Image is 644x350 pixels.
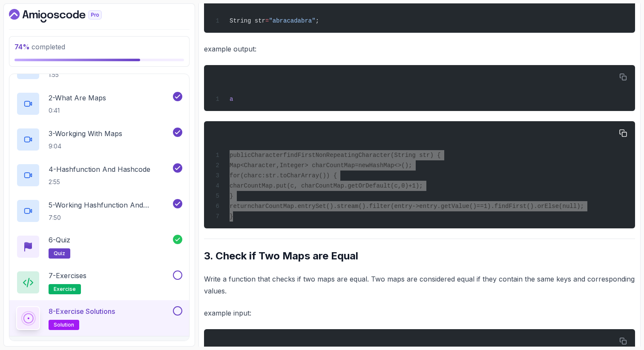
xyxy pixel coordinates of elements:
[204,43,635,55] p: example output:
[230,203,251,210] span: return
[337,203,358,210] span: stream
[16,199,182,223] button: 5-Working Hashfunction And Hashcode7:50
[49,164,150,174] p: 4 - Hashfunction And Hashcode
[405,182,408,189] span: )
[563,203,577,210] span: null
[391,203,412,210] span: (entry
[230,182,276,189] span: charCountMap.
[49,306,115,316] p: 8 - Exercise Solutions
[326,203,337,210] span: ().
[419,203,440,210] span: entry.
[230,213,233,220] span: }
[262,172,265,179] span: :
[441,203,469,210] span: getValue
[280,172,319,179] span: toCharArray
[49,142,122,151] p: 9:04
[369,162,412,169] span: HashMap<>();
[14,43,65,51] span: completed
[269,17,315,24] span: "abracadabra"
[240,172,244,179] span: (
[49,213,171,222] p: 7:50
[244,172,259,179] span: char
[230,96,233,102] span: a
[49,178,150,186] p: 2:55
[16,92,182,116] button: 2-What Are Maps0:41
[494,203,527,210] span: findFirst
[298,203,326,210] span: entrySet
[54,250,65,257] span: quiz
[355,162,358,169] span: =
[258,172,262,179] span: c
[477,203,484,210] span: ==
[484,203,487,210] span: 1
[412,203,420,210] span: ->
[526,203,537,210] span: ().
[204,307,635,319] p: example input:
[316,17,319,24] span: ;
[16,235,182,259] button: 6-Quizquiz
[230,172,240,179] span: for
[369,203,391,210] span: filter
[49,106,106,115] p: 0:41
[9,9,121,23] a: Dashboard
[469,203,477,210] span: ()
[54,322,74,328] span: solution
[538,203,559,210] span: orElse
[280,162,305,169] span: Integer
[391,182,401,189] span: (c,
[265,17,269,24] span: =
[204,273,635,297] p: Write a function that checks if two maps are equal. Two maps are considered equal if they contain...
[358,203,369,210] span: ().
[49,270,86,281] p: 7 - Exercises
[16,128,182,151] button: 3-Workging With Maps9:04
[416,182,423,189] span: );
[49,235,70,245] p: 6 - Quiz
[287,182,348,189] span: (c, charCountMap.
[244,162,276,169] span: Character
[230,17,265,24] span: String str
[251,203,297,210] span: charCountMap.
[348,182,391,189] span: getOrDefault
[14,43,30,51] span: 74 %
[49,93,106,103] p: 2 - What Are Maps
[204,249,635,263] h2: 3. Check if Two Maps are Equal
[16,270,182,294] button: 7-Exercisesexercise
[358,162,369,169] span: new
[276,162,279,169] span: ,
[412,182,416,189] span: 1
[283,152,391,159] span: findFirstNonRepeatingCharacter
[49,71,101,79] p: 1:55
[251,152,283,159] span: Character
[49,200,171,210] p: 5 - Working Hashfunction And Hashcode
[305,162,355,169] span: > charCountMap
[49,128,122,139] p: 3 - Workging With Maps
[230,193,233,199] span: }
[16,306,182,330] button: 8-Exercise Solutionssolution
[265,172,280,179] span: str.
[276,182,287,189] span: put
[319,172,337,179] span: ()) {
[487,203,494,210] span: ).
[559,203,562,210] span: (
[230,162,244,169] span: Map<
[401,182,405,189] span: 0
[230,152,251,159] span: public
[577,203,584,210] span: );
[16,163,182,187] button: 4-Hashfunction And Hashcode2:55
[54,286,76,293] span: exercise
[408,182,412,189] span: +
[391,152,441,159] span: (String str) {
